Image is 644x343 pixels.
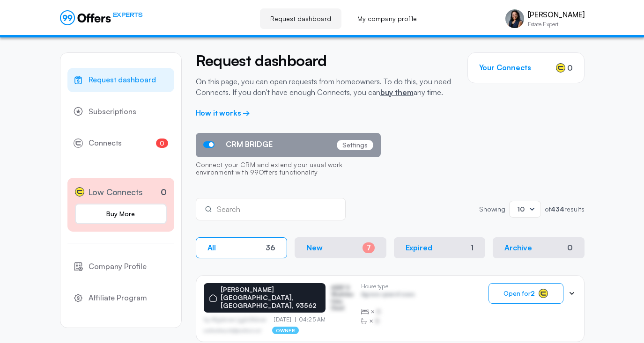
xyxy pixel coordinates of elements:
p: New [306,243,323,252]
a: Buy More [75,204,167,224]
button: All36 [196,237,288,258]
p: Settings [337,140,373,150]
p: asdfasdfasasfd@asdfasd.asf [204,328,261,333]
p: [PERSON_NAME] [528,10,585,19]
p: Connect your CRM and extend your usual work environment with 99Offers functionality [196,157,381,182]
p: [DATE] [270,316,295,323]
a: Request dashboard [67,68,174,92]
h2: Request dashboard [196,52,453,69]
p: Archive [504,243,532,252]
a: My company profile [347,8,427,29]
span: CRM BRIDGE [226,140,273,149]
a: How it works → [196,108,251,117]
p: Expired [406,243,432,252]
button: New7 [295,237,386,258]
button: Open for2 [489,283,563,304]
p: On this page, you can open requests from homeowners. To do this, you need Connects. If you don't ... [196,76,453,97]
span: 10 [517,205,525,213]
button: Expired1 [394,237,486,258]
span: 0 [567,62,573,73]
p: Showing [479,206,505,212]
span: Request dashboard [89,74,156,86]
a: Connects0 [67,131,174,155]
p: All [207,243,216,252]
button: Archive0 [493,237,585,258]
a: Affiliate Program [67,286,174,310]
span: Subscriptions [89,106,136,118]
strong: 434 [551,205,564,213]
span: EXPERTS [113,10,143,19]
p: [PERSON_NAME][GEOGRAPHIC_DATA], [GEOGRAPHIC_DATA], 93562 [221,286,320,309]
p: owner [272,327,299,334]
img: Vivienne Haroun [505,9,524,28]
a: Request dashboard [260,8,341,29]
span: Company Profile [89,261,147,273]
span: 0 [156,139,168,148]
p: by Afgdsrwe Ljgjkdfsbvas [204,316,270,323]
p: 04:25 AM [295,316,326,323]
a: Company Profile [67,255,174,279]
div: 7 [363,242,375,253]
span: Open for [503,290,535,297]
div: 36 [266,243,275,252]
span: B [377,307,381,316]
div: 1 [471,243,474,252]
span: Low Connects [88,185,143,199]
h3: Your Connects [479,63,531,72]
div: × [361,307,415,316]
p: Estate Expert [528,22,585,27]
strong: 2 [531,289,535,297]
a: Subscriptions [67,100,174,124]
div: × [361,316,415,326]
p: House type [361,283,415,290]
a: buy them [380,88,414,97]
p: ASDF S Sfasfdasfdas Dasd [331,285,353,312]
span: Affiliate Program [89,292,147,304]
p: 0 [161,186,167,198]
span: B [375,316,379,326]
div: 0 [567,243,573,252]
span: Connects [89,137,122,149]
p: Agrwsv qwervf oiuns [361,291,415,300]
p: of results [545,206,585,212]
a: EXPERTS [60,10,143,25]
